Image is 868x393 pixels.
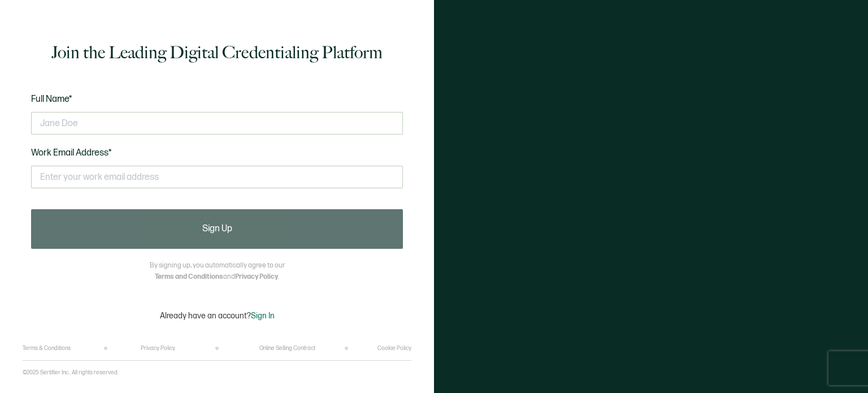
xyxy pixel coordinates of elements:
input: Jane Doe [31,112,403,135]
a: Terms & Conditions [23,345,71,352]
h1: Join the Leading Digital Credentialing Platform [51,41,383,64]
a: Cookie Policy [377,345,411,352]
p: Already have an account? [160,311,275,321]
a: Terms and Conditions [155,273,223,281]
a: Online Selling Contract [259,345,315,352]
span: Sign Up [202,224,232,234]
button: Sign Up [31,209,403,249]
a: Privacy Policy [235,273,278,281]
span: Sign In [251,311,275,321]
span: Work Email Address* [31,148,112,158]
a: Privacy Policy [141,345,175,352]
p: ©2025 Sertifier Inc.. All rights reserved. [23,369,119,376]
p: By signing up, you automatically agree to our and . [150,260,285,283]
span: Full Name* [31,94,72,105]
input: Enter your work email address [31,166,403,188]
